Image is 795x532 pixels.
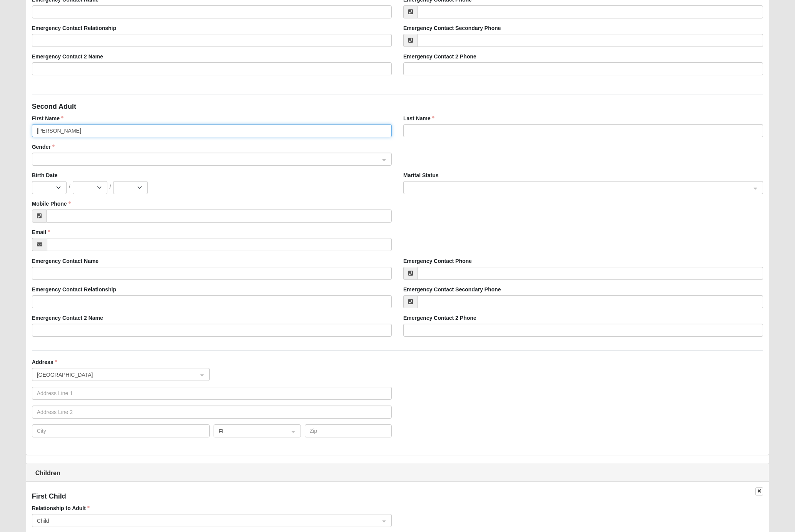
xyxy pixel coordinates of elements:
label: Emergency Contact Secondary Phone [403,24,501,32]
h4: First Child [32,492,763,501]
label: Email [32,228,50,236]
label: Emergency Contact 2 Name [32,314,103,322]
span: United States [37,371,191,379]
label: Marital Status [403,171,439,179]
input: City [32,424,210,437]
label: Relationship to Adult [32,504,90,512]
label: Emergency Contact Name [32,257,99,265]
label: First Name [32,115,63,122]
label: Gender [32,143,55,151]
label: Last Name [403,115,434,122]
h4: Second Adult [32,103,763,111]
span: / [69,183,70,191]
input: Address Line 2 [32,406,392,419]
label: Emergency Contact Relationship [32,286,116,293]
span: FL [219,427,282,436]
label: Emergency Contact 2 Phone [403,314,476,322]
input: Address Line 1 [32,387,392,400]
h1: Children [26,469,769,477]
label: Birth Date [32,171,58,179]
label: Emergency Contact Secondary Phone [403,286,501,293]
label: Address [32,358,57,366]
label: Emergency Contact Relationship [32,24,116,32]
input: Zip [305,424,392,437]
label: Emergency Contact 2 Name [32,53,103,60]
span: Child [37,517,380,525]
label: Emergency Contact 2 Phone [403,53,476,60]
label: Emergency Contact Phone [403,257,472,265]
label: Mobile Phone [32,200,71,208]
span: / [110,183,111,191]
